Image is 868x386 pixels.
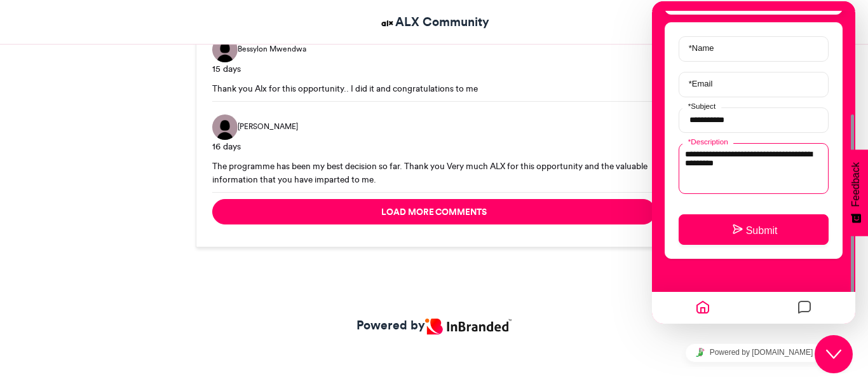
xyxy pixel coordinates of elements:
[238,43,306,55] span: Bessylon Mwendwa
[212,160,656,186] div: The programme has been my best decision so far. Thank you Very much ALX for this opportunity and ...
[212,114,238,140] img: SAMUEL
[212,199,656,224] button: Load more comments
[212,62,656,76] div: 15 days
[425,319,512,334] img: Inbranded
[379,15,395,31] img: ALX Community
[212,37,238,62] img: Bessylon
[652,338,855,367] iframe: chat widget
[212,82,656,95] div: Thank you Alx for this opportunity.. I did it and congratulations to me
[238,121,298,132] span: [PERSON_NAME]
[815,335,855,373] iframe: chat widget
[844,149,868,236] button: Feedback - Show survey
[379,13,489,31] a: ALX Community
[356,316,512,334] a: Powered by
[652,1,855,324] iframe: chat widget
[850,162,862,207] span: Feedback
[212,140,656,153] div: 16 days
